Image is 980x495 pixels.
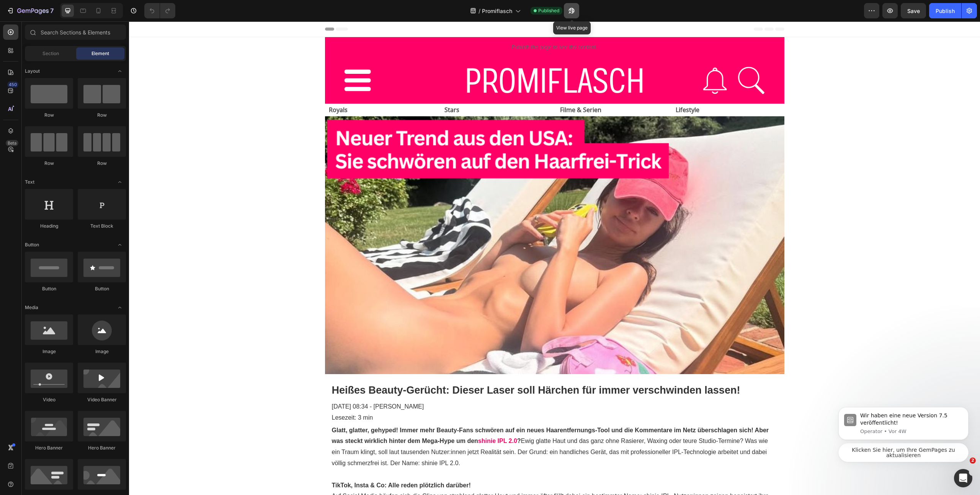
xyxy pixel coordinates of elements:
strong: Glatt, glatter, gehyped! Immer mehr Beauty-Fans schwören auf ein neues Haarentfernungs-Tool und d... [203,405,640,423]
div: Publish [936,7,955,15]
span: Toggle open [114,239,126,251]
div: Button [25,285,73,292]
span: Element [91,50,109,57]
p: Royals [200,83,308,94]
span: Section [42,50,59,57]
div: Row [78,112,126,119]
strong: ? [388,416,392,423]
div: 450 [7,81,18,88]
button: Publish [929,3,961,18]
span: / [479,7,480,15]
button: Save [901,3,926,18]
div: Row [25,112,73,119]
div: Text Block [78,223,126,230]
p: Filme & Serien [431,83,539,94]
button: 7 [3,3,57,18]
span: Text [25,179,34,186]
div: Button [78,285,126,292]
p: Heißes Beauty-Gerücht: Dieser Laser soll Härchen für immer verschwinden lassen! [203,360,648,378]
p: Lifestyle [547,83,655,94]
iframe: Intercom live chat [954,469,972,487]
span: Toggle open [114,301,126,314]
span: Toggle open [114,176,126,188]
span: 2 [970,458,976,464]
strong: shinie IPL 2.0 [349,416,388,423]
div: Video Banner [78,396,126,403]
span: Layout [25,68,40,75]
div: Heading [25,223,73,230]
iframe: Intercom notifications Nachricht [827,376,980,474]
p: Ewig glatte Haut und das ganz ohne Rasierer, Waxing oder teure Studio-Termine? Was wie ein Traum ... [203,404,648,448]
img: gempages_570779139783525600-a380ef33-968a-4aab-8ac2-e5b66b1c33eb.png [196,36,655,82]
span: Button [25,241,39,248]
p: Lesezeit: 3 min [203,391,648,402]
div: Video [25,396,73,403]
div: Image [25,348,73,355]
div: Image [78,348,126,355]
strong: TikTok, Insta & Co: Alle reden plötzlich darüber! [203,461,342,467]
p: Stars [315,83,423,94]
span: Published [538,7,559,14]
iframe: Design area [129,21,980,495]
span: Toggle open [114,65,126,77]
p: Auf Social Media häufen sich die Clips von strahlend glatter Haut und immer öfter fällt dabei ein... [203,469,648,492]
span: Save [907,8,920,14]
span: Promiflasch [482,7,512,15]
p: [DATE] 08:34 - [PERSON_NAME] [203,380,648,391]
div: Row [25,160,73,167]
div: Undo/Redo [144,3,175,18]
div: Beta [6,140,18,146]
img: gempages_570779139783525600-72860aca-f8b4-4fcc-b793-5789331376fc.png [196,95,655,353]
span: Media [25,304,38,311]
div: Hero Banner [25,445,73,451]
div: Row [78,160,126,167]
p: 7 [50,6,54,15]
div: Hero Banner [78,445,126,451]
p: Publish the page to see the content. [196,22,655,30]
input: Search Sections & Elements [25,24,126,40]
